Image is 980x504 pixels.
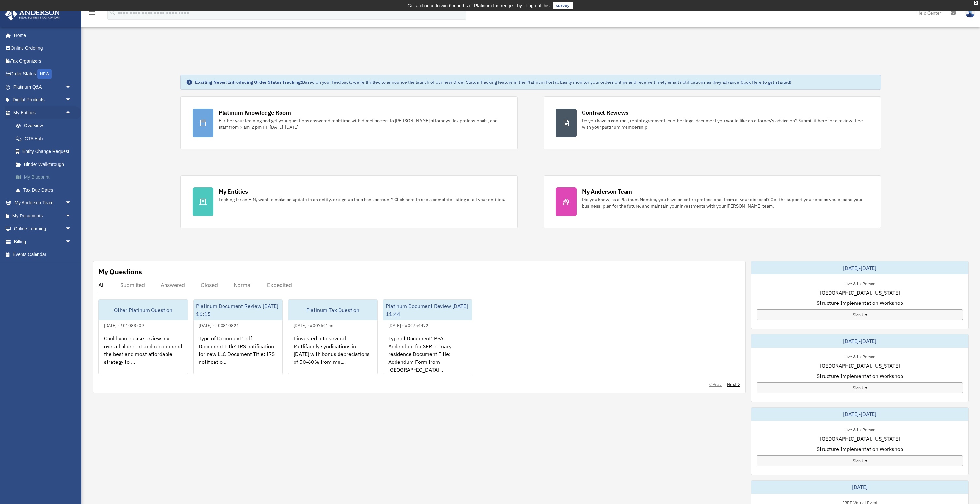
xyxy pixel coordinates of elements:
[219,187,248,196] div: My Entities
[288,299,378,374] a: Platinum Tax Question[DATE] - #00760156I invested into several Mutlifamily syndications in [DATE]...
[194,321,244,328] div: [DATE] - #00810826
[65,222,78,236] span: arrow_drop_down
[839,280,881,287] div: Live & In-Person
[751,334,968,348] div: [DATE]-[DATE]
[582,109,628,117] div: Contract Reviews
[267,282,292,288] div: Expedited
[219,117,506,130] div: Further your learning and get your questions answered real-time with direct access to [PERSON_NAM...
[3,8,62,21] img: Anderson Advisors Platinum Portal
[817,299,903,307] span: Structure Implementation Workshop
[5,106,81,119] a: My Entitiesarrow_drop_up
[757,455,963,466] a: Sign Up
[98,299,188,374] a: Other Platinum Question[DATE] - #01083509Could you please review my overall blueprint and recomme...
[195,79,302,85] strong: Exciting News: Introducing Order Status Tracking!
[5,42,81,55] a: Online Ordering
[234,282,252,288] div: Normal
[99,321,149,328] div: [DATE] - #01083509
[65,106,78,120] span: arrow_drop_up
[219,109,291,117] div: Platinum Knowledge Room
[194,300,282,320] div: Platinum Document Review [DATE] 16:15
[161,282,185,288] div: Answered
[9,184,81,197] a: Tax Due Dates
[5,94,81,107] a: Digital Productsarrow_drop_down
[974,1,978,5] div: close
[727,381,740,388] a: Next >
[582,196,869,209] div: Did you know, as a Platinum Member, you have an entire professional team at your disposal? Get th...
[9,171,81,184] a: My Blueprint
[757,382,963,393] a: Sign Up
[820,435,900,443] span: [GEOGRAPHIC_DATA], [US_STATE]
[98,267,142,276] div: My Questions
[582,187,632,196] div: My Anderson Team
[201,282,218,288] div: Closed
[120,282,145,288] div: Submitted
[219,196,505,203] div: Looking for an EIN, want to make an update to an entity, or sign up for a bank account? Click her...
[288,300,377,320] div: Platinum Tax Question
[99,300,188,320] div: Other Platinum Question
[383,299,472,374] a: Platinum Document Review [DATE] 11:44[DATE] - #00754472Type of Document: PSA Addendum for SFR pri...
[195,79,791,85] div: Based on your feedback, we're thrilled to announce the launch of our new Order Status Tracking fe...
[839,353,881,360] div: Live & In-Person
[9,145,81,158] a: Entity Change Request
[5,248,81,261] a: Events Calendar
[751,408,968,421] div: [DATE]-[DATE]
[65,235,78,248] span: arrow_drop_down
[407,2,550,9] div: Get a chance to win 6 months of Platinum for free just by filling out this
[65,94,78,107] span: arrow_drop_down
[383,300,472,320] div: Platinum Document Review [DATE] 11:44
[9,119,81,132] a: Overview
[288,329,377,380] div: I invested into several Mutlifamily syndications in [DATE] with bonus depreciations of 50-60% fro...
[383,321,434,328] div: [DATE] - #00754472
[553,2,573,9] a: survey
[839,426,881,433] div: Live & In-Person
[98,282,105,288] div: All
[820,362,900,370] span: [GEOGRAPHIC_DATA], [US_STATE]
[65,81,78,94] span: arrow_drop_down
[383,329,472,380] div: Type of Document: PSA Addendum for SFR primary residence Document Title: Addendum Form from [GEOG...
[37,69,52,79] div: NEW
[741,79,791,85] a: Click Here to get started!
[582,117,869,130] div: Do you have a contract, rental agreement, or other legal document you would like an attorney's ad...
[965,8,975,18] img: User Pic
[817,372,903,380] span: Structure Implementation Workshop
[180,175,518,228] a: My Entities Looking for an EIN, want to make an update to an entity, or sign up for a bank accoun...
[88,11,96,17] a: menu
[817,445,903,453] span: Structure Implementation Workshop
[5,54,81,67] a: Tax Organizers
[65,197,78,210] span: arrow_drop_down
[5,222,81,235] a: Online Learningarrow_drop_down
[757,309,963,320] a: Sign Up
[5,67,81,81] a: Order StatusNEW
[5,29,78,42] a: Home
[109,9,116,16] i: search
[9,158,81,171] a: Binder Walkthrough
[544,175,881,228] a: My Anderson Team Did you know, as a Platinum Member, you have an entire professional team at your...
[288,321,339,328] div: [DATE] - #00760156
[180,96,518,149] a: Platinum Knowledge Room Further your learning and get your questions answered real-time with dire...
[65,209,78,223] span: arrow_drop_down
[99,329,188,380] div: Could you please review my overall blueprint and recommend the best and most affordable strategy ...
[5,197,81,210] a: My Anderson Teamarrow_drop_down
[194,329,282,380] div: Type of Document: pdf Document Title: IRS notification for new LLC Document Title: IRS notificati...
[820,289,900,297] span: [GEOGRAPHIC_DATA], [US_STATE]
[751,261,968,274] div: [DATE]-[DATE]
[5,81,81,94] a: Platinum Q&Aarrow_drop_down
[5,235,81,248] a: Billingarrow_drop_down
[9,132,81,145] a: CTA Hub
[88,9,96,17] i: menu
[5,209,81,222] a: My Documentsarrow_drop_down
[193,299,283,374] a: Platinum Document Review [DATE] 16:15[DATE] - #00810826Type of Document: pdf Document Title: IRS ...
[751,481,968,494] div: [DATE]
[544,96,881,149] a: Contract Reviews Do you have a contract, rental agreement, or other legal document you would like...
